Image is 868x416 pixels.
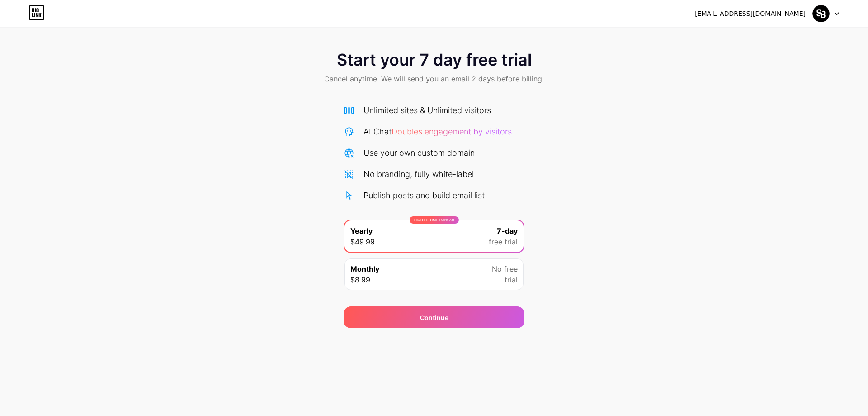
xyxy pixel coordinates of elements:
div: No branding, fully white-label [363,168,474,180]
span: $49.99 [350,236,375,247]
span: Cancel anytime. We will send you an email 2 days before billing. [324,73,544,84]
div: Use your own custom domain [363,147,475,159]
div: AI Chat [363,125,512,138]
span: free trial [489,236,518,247]
div: Publish posts and build email list [363,189,485,201]
span: trial [505,274,518,285]
div: [EMAIL_ADDRESS][DOMAIN_NAME] [695,9,806,19]
span: Doubles engagement by visitors [392,127,512,136]
div: Unlimited sites & Unlimited visitors [363,104,491,116]
span: Start your 7 day free trial [337,51,532,69]
span: Monthly [350,263,379,274]
span: Yearly [350,225,373,236]
div: LIMITED TIME : 50% off [410,216,459,224]
span: 7-day [497,225,518,236]
span: Continue [420,313,448,322]
span: No free [492,263,518,274]
span: $8.99 [350,274,370,285]
img: saikatbangladesh [812,5,830,22]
